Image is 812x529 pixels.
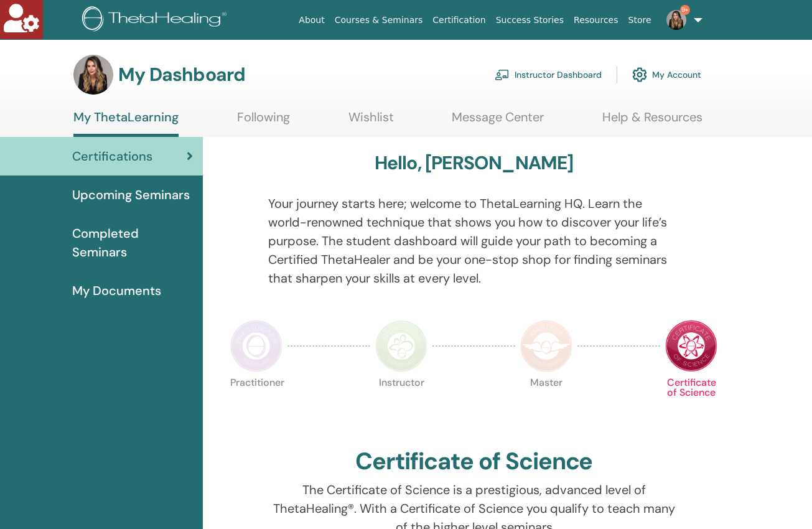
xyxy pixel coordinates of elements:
[355,447,593,476] h2: Certificate of Science
[73,110,179,137] a: My ThetaLearning
[375,378,427,430] p: Instructor
[330,9,428,32] a: Courses & Seminars
[230,320,282,372] img: Practitioner
[73,55,113,95] img: default.jpg
[348,110,394,134] a: Wishlist
[495,69,510,80] img: chalkboard-teacher.svg
[665,320,717,372] img: Certificate of Science
[491,9,569,32] a: Success Stories
[237,110,290,134] a: Following
[632,64,647,85] img: cog.svg
[427,9,490,32] a: Certification
[520,320,572,372] img: Master
[632,61,701,88] a: My Account
[230,378,282,430] p: Practitioner
[268,194,679,288] p: Your journey starts here; welcome to ThetaLearning HQ. Learn the world-renowned technique that sh...
[118,63,245,86] h3: My Dashboard
[72,281,161,300] span: My Documents
[680,5,690,15] span: 9+
[666,10,686,30] img: default.jpg
[569,9,623,32] a: Resources
[495,61,602,88] a: Instructor Dashboard
[520,378,572,430] p: Master
[294,9,329,32] a: About
[602,110,702,134] a: Help & Resources
[72,185,190,204] span: Upcoming Seminars
[665,378,717,430] p: Certificate of Science
[82,6,231,34] img: logo.png
[623,9,656,32] a: Store
[452,110,544,134] a: Message Center
[72,224,193,261] span: Completed Seminars
[375,152,574,174] h3: Hello, [PERSON_NAME]
[72,147,152,166] span: Certifications
[375,320,427,372] img: Instructor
